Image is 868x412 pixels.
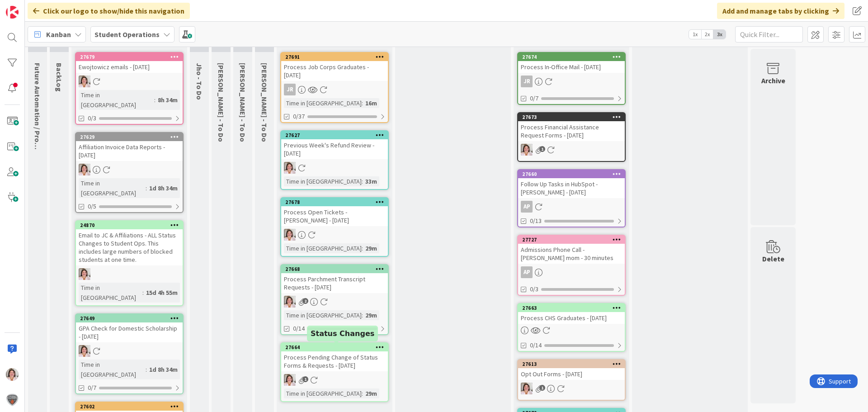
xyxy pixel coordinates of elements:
a: 27649GPA Check for Domestic Scholarship - [DATE]EWTime in [GEOGRAPHIC_DATA]:1d 8h 34m0/7 [75,313,184,394]
div: 27673 [522,114,625,120]
div: 27727 [522,237,625,243]
span: Amanda - To Do [260,63,269,142]
a: 27660Follow Up Tasks in HubSpot - [PERSON_NAME] - [DATE]AP0/13 [517,169,626,227]
a: 27627Previous Week's Refund Review - [DATE]EWTime in [GEOGRAPHIC_DATA]:33m [280,130,389,190]
div: EW [518,383,625,394]
img: avatar [6,393,19,406]
span: 0/7 [530,94,538,103]
div: 27668 [285,266,388,272]
div: 24870 [76,221,183,229]
span: 1 [539,385,545,391]
div: 27613 [518,360,625,368]
span: : [146,183,147,193]
img: EW [284,162,296,174]
div: Process Parchment Transcript Requests - [DATE] [281,273,388,293]
img: EW [79,268,90,280]
a: 27613Opt Out Forms - [DATE]EW [517,359,626,401]
span: : [362,98,363,108]
div: Follow Up Tasks in HubSpot - [PERSON_NAME] - [DATE] [518,178,625,198]
div: 27660Follow Up Tasks in HubSpot - [PERSON_NAME] - [DATE] [518,170,625,198]
span: Eric - To Do [238,63,247,142]
div: 27673Process Financial Assistance Request Forms - [DATE] [518,113,625,141]
span: : [362,243,363,253]
div: 1d 8h 34m [147,365,180,374]
div: AP [518,266,625,278]
a: 27673Process Financial Assistance Request Forms - [DATE]EW [517,112,626,162]
div: 27664 [285,344,388,350]
div: 27691Process Job Corps Graduates - [DATE] [281,53,388,81]
span: : [362,176,363,186]
div: 27629 [80,134,183,140]
div: 27674Process In-Office Mail - [DATE] [518,53,625,73]
div: 27613 [522,361,625,367]
div: Process Open Tickets - [PERSON_NAME] - [DATE] [281,206,388,226]
a: 27674Process In-Office Mail - [DATE]JR0/7 [517,52,626,105]
span: : [146,365,147,374]
div: 27613Opt Out Forms - [DATE] [518,360,625,380]
span: 3x [713,30,726,39]
div: JR [521,76,533,87]
div: 27674 [522,54,625,60]
img: EW [284,229,296,241]
a: 27668Process Parchment Transcript Requests - [DATE]EWTime in [GEOGRAPHIC_DATA]:29m0/14 [280,264,389,335]
span: 1x [689,30,701,39]
div: 27649GPA Check for Domestic Scholarship - [DATE] [76,314,183,342]
span: Zaida - To Do [217,63,226,142]
div: EW [281,374,388,386]
div: Ewojtowicz emails - [DATE] [76,61,183,73]
div: JR [281,84,388,95]
a: 27629Affiliation Invoice Data Reports - [DATE]EWTime in [GEOGRAPHIC_DATA]:1d 8h 34m0/5 [75,132,184,213]
div: AP [521,201,533,213]
a: 27678Process Open Tickets - [PERSON_NAME] - [DATE]EWTime in [GEOGRAPHIC_DATA]:29m [280,197,389,257]
div: Time in [GEOGRAPHIC_DATA] [79,283,142,303]
span: 0/3 [530,284,538,294]
div: 33m [363,176,379,186]
div: 27668 [281,265,388,273]
img: EW [521,144,533,156]
div: 8h 34m [156,95,180,105]
div: Process Pending Change of Status Forms & Requests - [DATE] [281,351,388,371]
span: 0/13 [530,216,542,226]
div: Add and manage tabs by clicking [717,3,844,19]
img: EW [79,76,90,87]
span: : [362,388,363,398]
div: JR [518,76,625,87]
a: 27664Process Pending Change of Status Forms & Requests - [DATE]EWTime in [GEOGRAPHIC_DATA]:29m [280,342,389,402]
div: 27679 [76,53,183,61]
img: EW [6,368,19,381]
div: Time in [GEOGRAPHIC_DATA] [79,178,146,198]
div: 27674 [518,53,625,61]
div: EW [76,268,183,280]
span: 0/37 [293,112,305,121]
div: 29m [363,243,379,253]
div: EW [281,162,388,174]
div: Process Financial Assistance Request Forms - [DATE] [518,121,625,141]
div: Affiliation Invoice Data Reports - [DATE] [76,141,183,161]
div: 27629 [76,133,183,141]
span: Future Automation / Process Building [33,63,42,186]
div: 29m [363,310,379,320]
div: 27691 [285,54,388,60]
div: 27649 [80,315,183,322]
div: JR [284,84,296,95]
div: 27691 [281,53,388,61]
div: EW [76,164,183,175]
div: Process In-Office Mail - [DATE] [518,61,625,73]
div: Delete [762,253,784,264]
div: EW [281,296,388,308]
div: Time in [GEOGRAPHIC_DATA] [284,98,362,108]
span: BackLog [55,63,64,92]
span: 1 [302,376,308,382]
div: 27660 [522,171,625,177]
div: EW [518,144,625,156]
img: EW [521,383,533,394]
div: AP [521,266,533,278]
img: EW [284,374,296,386]
div: 27664 [281,343,388,351]
div: Time in [GEOGRAPHIC_DATA] [284,243,362,253]
span: Jho - To Do [195,63,204,100]
div: 27663Process CHS Graduates - [DATE] [518,304,625,324]
div: 27627 [281,131,388,139]
img: EW [79,345,90,357]
a: 24870Email to JC & Affiliations - ALL Status Changes to Student Ops. This includes large numbers ... [75,220,184,306]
